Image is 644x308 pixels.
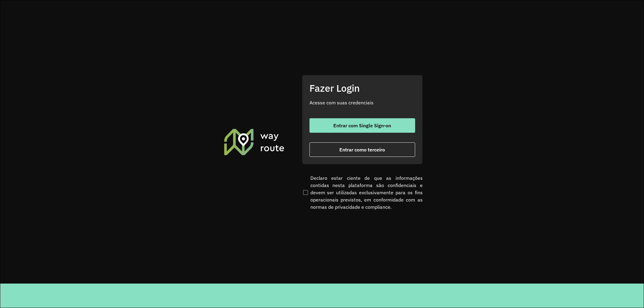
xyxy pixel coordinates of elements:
label: Declaro estar ciente de que as informações contidas nesta plataforma são confidenciais e devem se... [302,174,423,211]
span: Entrar como terceiro [339,147,385,152]
h2: Fazer Login [309,82,415,94]
button: button [309,142,415,157]
button: button [309,118,415,133]
p: Acesse com suas credenciais [309,99,415,106]
img: Roteirizador AmbevTech [223,128,285,156]
span: Entrar com Single Sign-on [333,123,391,128]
